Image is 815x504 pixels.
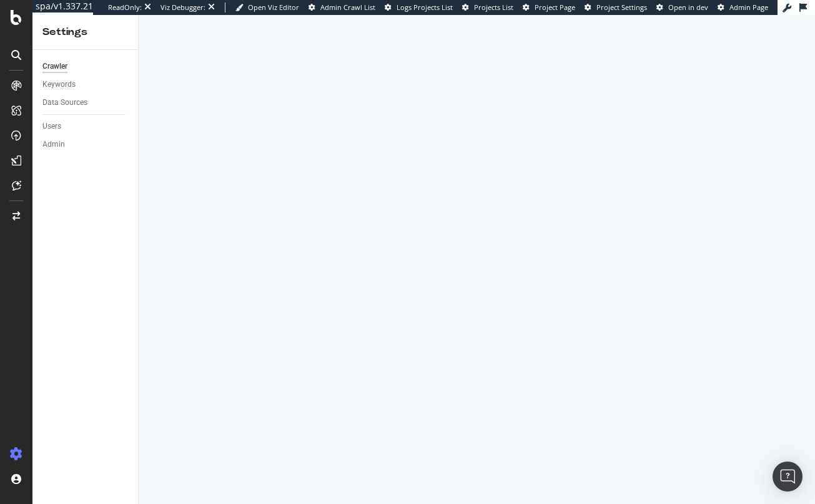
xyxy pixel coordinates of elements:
[42,120,129,133] a: Users
[474,2,513,12] span: Projects List
[729,2,768,12] span: Admin Page
[42,78,129,91] a: Keywords
[320,2,375,12] span: Admin Crawl List
[585,2,647,12] a: Project Settings
[42,138,65,151] div: Admin
[668,2,708,12] span: Open in dev
[248,2,299,12] span: Open Viz Editor
[235,2,299,12] a: Open Viz Editor
[596,2,647,12] span: Project Settings
[42,96,129,109] a: Data Sources
[42,60,129,73] a: Crawler
[773,462,803,492] div: Open Intercom Messenger
[397,2,453,12] span: Logs Projects List
[385,2,453,12] a: Logs Projects List
[523,2,575,12] a: Project Page
[42,120,61,133] div: Users
[309,2,375,12] a: Admin Crawl List
[161,2,205,12] div: Viz Debugger:
[656,2,708,12] a: Open in dev
[42,25,128,39] div: Settings
[718,2,768,12] a: Admin Page
[108,2,142,12] div: ReadOnly:
[42,60,67,73] div: Crawler
[535,2,575,12] span: Project Page
[462,2,513,12] a: Projects List
[42,96,87,109] div: Data Sources
[42,78,76,91] div: Keywords
[42,138,129,151] a: Admin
